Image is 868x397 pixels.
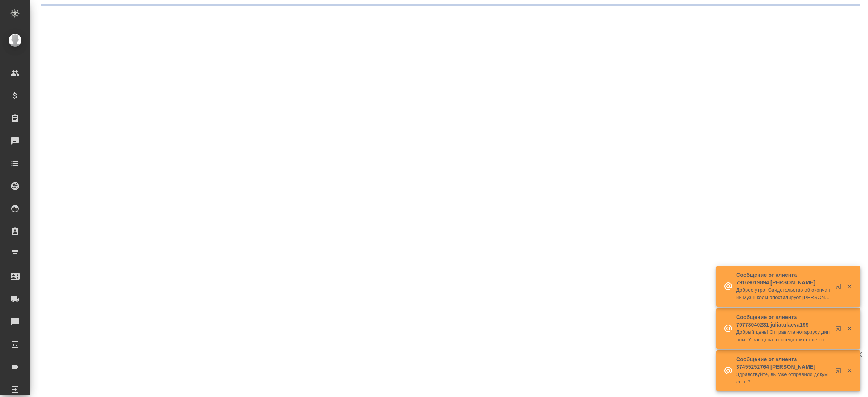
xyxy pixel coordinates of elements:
[831,363,849,381] button: Открыть в новой вкладке
[831,321,849,339] button: Открыть в новой вкладке
[736,271,830,286] p: Сообщение от клиента 79169019894 [PERSON_NAME]
[736,286,830,301] p: Доброе утро! Свидетельство об окончании муз школы апостилирует [PERSON_NAME] или минюст? Курирующ...
[736,313,830,328] p: Сообщение от клиента 79773040231 juliatulaeva199
[736,356,830,371] p: Сообщение от клиента 37455252764 [PERSON_NAME]
[736,371,830,386] p: Здравствуйте, вы уже отправили документы?
[842,325,857,332] button: Закрыть
[831,279,849,297] button: Открыть в новой вкладке
[842,283,857,290] button: Закрыть
[736,328,830,344] p: Добрый день! Отправила нотариусу диплом. У вас цена от специалиста не поменяется? Если нет - присыла
[842,367,857,374] button: Закрыть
